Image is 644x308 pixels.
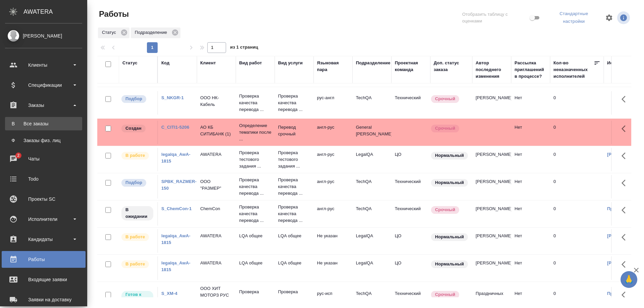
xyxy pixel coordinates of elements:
[2,191,86,207] a: Проекты SC
[314,148,353,171] td: англ-рус
[8,137,79,144] div: Заказы физ. лиц
[618,229,634,245] button: Здесь прячутся важные кнопки
[239,122,271,142] p: Определение тематики после ...
[239,233,271,239] p: LQA общее
[435,125,455,132] p: Срочный
[353,256,391,280] td: LegalQA
[200,233,232,239] p: AWATERA
[121,124,154,133] div: Заказ еще не согласован с клиентом, искать исполнителей рано
[5,80,82,90] div: Спецификации
[314,175,353,198] td: англ-рус
[435,234,464,240] p: Нормальный
[125,96,142,102] p: Подбор
[239,149,271,170] p: Проверка тестового задания ...
[391,202,430,226] td: Технический
[353,121,391,144] td: General [PERSON_NAME]
[278,149,310,170] p: Проверка тестового задания ...
[511,121,550,144] td: Нет
[5,174,82,184] div: Todo
[2,171,86,187] a: Todo
[391,91,430,115] td: Технический
[161,260,191,272] a: legalqa_AwA-1815
[5,134,82,147] a: ФЗаказы физ. лиц
[547,9,601,27] div: split button
[121,260,154,269] div: Исполнитель выполняет работу
[618,256,634,272] button: Здесь прячутся важные кнопки
[356,60,390,66] div: Подразделение
[121,290,154,306] div: Исполнитель может приступить к работе
[353,175,391,198] td: TechQA
[5,234,82,244] div: Кандидаты
[511,256,550,280] td: Нет
[618,121,634,137] button: Здесь прячутся важные кнопки
[395,60,427,73] div: Проектная команда
[314,256,353,280] td: Не указан
[617,11,631,24] span: Посмотреть информацию
[618,148,634,164] button: Здесь прячутся важные кнопки
[161,233,191,245] a: legalqa_AwA-1815
[161,179,197,191] a: SPBK_RAZMER-150
[5,194,82,204] div: Проекты SC
[511,175,550,198] td: Нет
[278,124,310,137] p: Перевод срочный
[125,179,142,186] p: Подбор
[435,96,455,102] p: Срочный
[200,151,232,158] p: AWATERA
[550,91,604,115] td: 0
[278,60,303,66] div: Вид услуги
[97,9,129,19] span: Работы
[434,60,469,73] div: Доп. статус заказа
[391,256,430,280] td: ЦО
[5,214,82,224] div: Исполнители
[314,121,353,144] td: англ-рус
[353,202,391,226] td: TechQA
[472,148,511,171] td: [PERSON_NAME]
[200,260,232,266] p: AWATERA
[278,177,310,197] p: Проверка качества перевода ...
[122,60,138,66] div: Статус
[125,206,149,220] p: В ожидании
[607,60,637,66] div: Исполнитель
[511,202,550,226] td: Нет
[239,177,271,197] p: Проверка качества перевода ...
[125,261,145,267] p: В работе
[98,27,129,38] div: Статус
[121,151,154,160] div: Исполнитель выполняет работу
[200,95,232,108] p: ООО НК-Кабель
[515,60,547,80] div: Рассылка приглашений в процессе?
[230,43,258,53] span: из 1 страниц
[550,148,604,171] td: 0
[435,206,455,213] p: Срочный
[161,291,177,296] a: S_XM-4
[278,93,310,113] p: Проверка качества перевода ...
[472,202,511,226] td: [PERSON_NAME]
[618,202,634,218] button: Здесь прячутся важные кнопки
[2,291,86,308] a: Заявки на доставку
[239,204,271,224] p: Проверка качества перевода ...
[435,291,455,298] p: Срочный
[5,32,82,40] div: [PERSON_NAME]
[5,274,82,285] div: Входящие заявки
[125,152,145,159] p: В работе
[472,91,511,115] td: [PERSON_NAME]
[135,29,169,36] p: Подразделение
[391,175,430,198] td: Технический
[5,154,82,164] div: Чаты
[239,60,262,66] div: Вид работ
[550,256,604,280] td: 0
[161,95,184,100] a: S_NKGR-1
[476,60,508,80] div: Автор последнего изменения
[200,178,232,192] p: ООО "РАЗМЕР"
[200,60,216,66] div: Клиент
[353,229,391,253] td: LegalQA
[621,271,637,288] button: 🙏
[618,91,634,107] button: Здесь прячутся важные кнопки
[161,125,189,130] a: C_CITI1-5206
[472,175,511,198] td: [PERSON_NAME]
[278,260,310,266] p: LQA общее
[550,121,604,144] td: 0
[550,202,604,226] td: 0
[125,291,149,305] p: Готов к работе
[353,148,391,171] td: LegalQA
[13,152,23,159] span: 2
